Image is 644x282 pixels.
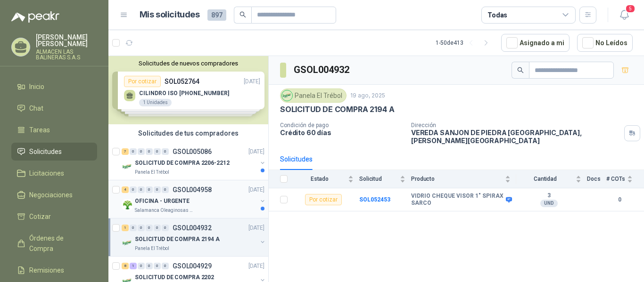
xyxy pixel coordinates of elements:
[146,225,153,231] div: 0
[11,208,97,226] a: Cotizar
[29,190,73,200] span: Negociaciones
[36,49,97,60] p: ALMACEN LAS BALINERAS S.A.S
[248,185,264,194] p: [DATE]
[516,176,574,182] span: Cantidad
[138,148,145,155] div: 0
[108,124,268,142] div: Solicitudes de tus compradores
[248,147,264,156] p: [DATE]
[29,233,88,254] span: Órdenes de Compra
[29,103,43,113] span: Chat
[173,263,212,269] p: GSOL004929
[130,148,137,155] div: 0
[411,129,620,145] p: VEREDA SANJON DE PIEDRA [GEOGRAPHIC_DATA] , [PERSON_NAME][GEOGRAPHIC_DATA]
[135,197,190,206] p: OFICINA - URGENTE
[411,193,504,207] b: VIDRIO CHEQUE VISOR 1" SPIRAX SARCO
[122,237,133,249] img: Company Logo
[135,235,220,244] p: SOLICITUD DE COMPRA 2194 A
[282,90,292,101] img: Company Logo
[293,176,346,182] span: Estado
[280,154,313,164] div: Solicitudes
[248,224,264,233] p: [DATE]
[108,56,268,124] div: Solicitudes de nuevos compradoresPor cotizarSOL052764[DATE] CILINDRO ISO [PHONE_NUMBER]1 Unidades...
[135,169,169,176] p: Panela El Trébol
[138,225,145,231] div: 0
[135,273,214,282] p: SOLICITUD DE COMPRA 2202
[606,170,644,188] th: # COTs
[138,263,145,269] div: 0
[577,34,633,52] button: No Leídos
[135,207,194,214] p: Salamanca Oleaginosas SAS
[130,263,137,269] div: 1
[606,195,633,204] b: 0
[29,265,64,275] span: Remisiones
[29,81,44,92] span: Inicio
[587,170,606,188] th: Docs
[516,170,587,188] th: Cantidad
[411,176,503,182] span: Producto
[293,170,359,188] th: Estado
[122,199,133,210] img: Company Logo
[517,67,524,73] span: search
[146,148,153,155] div: 0
[140,8,200,22] h1: Mis solicitudes
[294,63,351,77] h3: GSOL004932
[154,186,161,193] div: 0
[280,129,404,137] p: Crédito 60 días
[239,11,246,18] span: search
[436,35,494,50] div: 1 - 50 de 413
[162,186,169,193] div: 0
[411,122,620,129] p: Dirección
[11,121,97,139] a: Tareas
[29,168,64,178] span: Licitaciones
[350,91,385,100] p: 19 ago, 2025
[280,89,347,103] div: Panela El Trébol
[162,263,169,269] div: 0
[11,78,97,96] a: Inicio
[29,146,62,157] span: Solicitudes
[359,170,411,188] th: Solicitud
[122,186,129,193] div: 4
[135,159,230,168] p: SOLICITUD DE COMPRA 2206-2212
[112,60,264,67] button: Solicitudes de nuevos compradores
[162,148,169,155] div: 0
[146,186,153,193] div: 0
[173,148,212,155] p: GSOL005086
[501,34,570,52] button: Asignado a mi
[359,196,390,203] a: SOL052453
[122,222,266,252] a: 1 0 0 0 0 0 GSOL004932[DATE] Company LogoSOLICITUD DE COMPRA 2194 APanela El Trébol
[122,263,129,269] div: 8
[122,148,129,155] div: 7
[173,225,212,231] p: GSOL004932
[359,176,398,182] span: Solicitud
[130,225,137,231] div: 0
[11,229,97,258] a: Órdenes de Compra
[162,225,169,231] div: 0
[305,194,342,205] div: Por cotizar
[138,186,145,193] div: 0
[487,10,507,20] div: Todas
[29,125,50,135] span: Tareas
[540,200,558,207] div: UND
[154,263,161,269] div: 0
[130,186,137,193] div: 0
[625,4,636,13] span: 5
[606,176,625,182] span: # COTs
[280,105,394,114] p: SOLICITUD DE COMPRA 2194 A
[122,161,133,172] img: Company Logo
[616,7,633,24] button: 5
[36,34,97,47] p: [PERSON_NAME] [PERSON_NAME]
[154,225,161,231] div: 0
[516,192,581,200] b: 3
[11,261,97,279] a: Remisiones
[29,211,51,222] span: Cotizar
[11,11,59,23] img: Logo peakr
[122,225,129,231] div: 1
[154,148,161,155] div: 0
[135,245,169,252] p: Panela El Trébol
[11,164,97,182] a: Licitaciones
[11,186,97,204] a: Negociaciones
[280,122,404,129] p: Condición de pago
[146,263,153,269] div: 0
[122,146,266,176] a: 7 0 0 0 0 0 GSOL005086[DATE] Company LogoSOLICITUD DE COMPRA 2206-2212Panela El Trébol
